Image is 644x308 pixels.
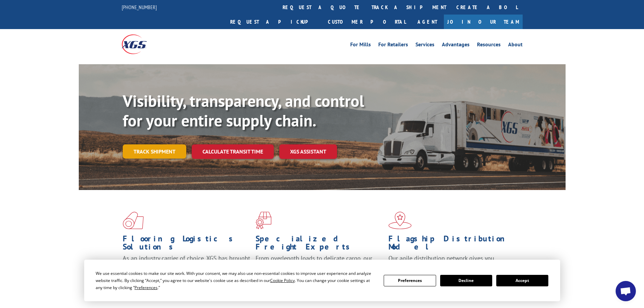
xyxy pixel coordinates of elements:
button: Accept [496,275,548,286]
img: xgs-icon-total-supply-chain-intelligence-red [123,212,144,229]
div: Open chat [616,281,636,301]
h1: Flagship Distribution Model [388,235,516,254]
a: Services [415,42,434,49]
span: Cookie Policy [270,278,295,283]
a: Advantages [442,42,470,49]
button: Decline [440,275,492,286]
a: Request a pickup [225,15,323,29]
img: xgs-icon-flagship-distribution-model-red [388,212,412,229]
h1: Flooring Logistics Solutions [123,235,251,254]
a: [PHONE_NUMBER] [122,4,157,10]
a: Resources [477,42,501,49]
a: Customer Portal [323,15,411,29]
h1: Specialized Freight Experts [256,235,383,254]
p: From overlength loads to delicate cargo, our experienced staff knows the best way to move your fr... [256,254,383,284]
button: Preferences [384,275,436,286]
b: Visibility, transparency, and control for your entire supply chain. [123,90,364,131]
a: Calculate transit time [192,144,274,159]
a: Track shipment [123,144,186,159]
a: XGS ASSISTANT [279,144,337,159]
a: About [508,42,523,49]
img: xgs-icon-focused-on-flooring-red [256,212,271,229]
a: For Retailers [378,42,408,49]
span: As an industry carrier of choice, XGS has brought innovation and dedication to flooring logistics... [123,254,250,278]
span: Our agile distribution network gives you nationwide inventory management on demand. [388,254,513,270]
div: Cookie Consent Prompt [84,260,560,301]
div: We use essential cookies to make our site work. With your consent, we may also use non-essential ... [96,270,376,291]
a: For Mills [350,42,371,49]
a: Join Our Team [444,15,523,29]
a: Agent [411,15,444,29]
span: Preferences [135,285,158,290]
